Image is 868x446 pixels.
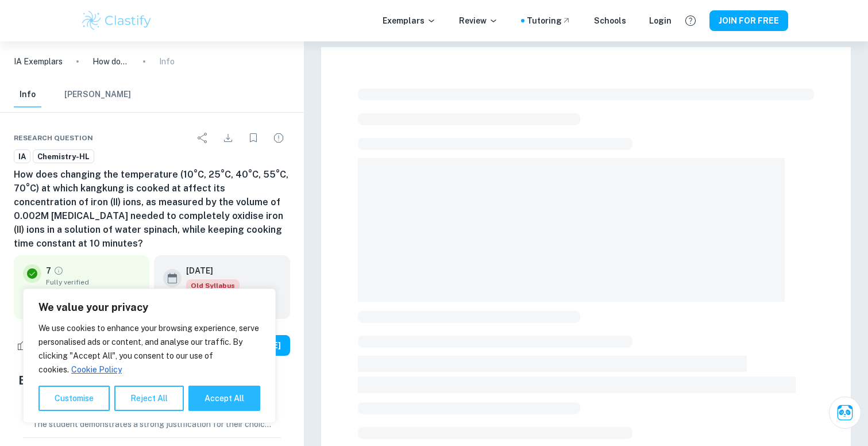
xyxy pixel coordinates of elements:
span: IA [14,151,30,163]
button: Customise [38,386,110,411]
span: Old Syllabus [186,279,240,292]
div: Bookmark [242,126,265,149]
h6: [DATE] [186,264,230,277]
span: Research question [14,133,93,143]
div: Like [14,336,54,355]
button: Reject All [114,386,184,411]
p: Review [459,14,498,27]
p: Info [159,55,175,68]
p: We value your privacy [38,301,260,314]
p: 7 [46,264,51,277]
a: Tutoring [527,14,571,27]
a: IA Exemplars [14,55,63,68]
div: Starting from the May 2025 session, the Chemistry IA requirements have changed. It's OK to refer ... [186,279,240,292]
p: Exemplars [383,14,436,27]
a: Chemistry-HL [33,149,94,164]
div: We value your privacy [23,289,276,423]
p: The student demonstrates a strong justification for their choice of topic, as they aim to test th... [32,418,272,430]
img: Clastify logo [80,9,153,32]
div: Share [191,126,214,149]
h6: How does changing the temperature (10°C, 25°C, 40°C, 55°C, 70°C) at which kangkung is cooked at a... [14,168,290,251]
button: Accept All [188,386,260,411]
a: Login [649,14,672,27]
button: Help and Feedback [681,11,700,30]
div: Report issue [267,126,290,149]
span: Fully verified [46,277,140,287]
a: IA [14,149,30,164]
span: Chemistry-HL [33,151,94,163]
button: Ask Clai [829,397,861,429]
p: How does changing the temperature (10°C, 25°C, 40°C, 55°C, 70°C) at which kangkung is cooked at a... [92,55,129,68]
button: Info [14,82,41,107]
a: Schools [594,14,626,27]
div: Download [217,126,240,149]
a: Cookie Policy [71,364,122,375]
button: JOIN FOR FREE [709,10,788,31]
h5: Examiner's summary [18,372,286,389]
a: Grade fully verified [53,266,64,276]
p: We use cookies to enhance your browsing experience, serve personalised ads or content, and analys... [38,321,260,376]
button: [PERSON_NAME] [64,82,131,107]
